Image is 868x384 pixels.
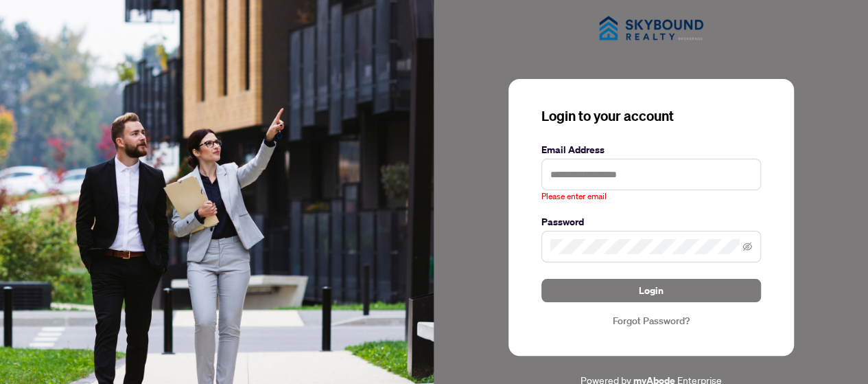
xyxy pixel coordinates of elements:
label: Password [541,214,761,229]
span: Login [639,280,664,302]
a: Forgot Password? [541,313,761,328]
h3: Login to your account [541,106,761,126]
button: Login [541,279,761,302]
label: Email Address [541,142,761,157]
span: Please enter email [541,190,607,203]
span: eye-invisible [742,242,752,251]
